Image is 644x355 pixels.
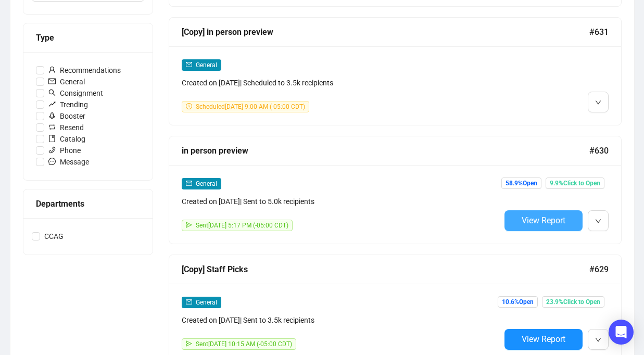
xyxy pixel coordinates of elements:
[589,144,609,157] span: #630
[196,340,292,348] span: Sent [DATE] 10:15 AM (-05:00 CDT)
[169,136,622,244] a: in person preview#630mailGeneralCreated on [DATE]| Sent to 5.0k recipientssendSent[DATE] 5:17 PM ...
[595,99,601,106] span: down
[48,135,56,142] span: book
[44,87,107,99] span: Consignment
[48,158,56,165] span: message
[44,133,90,145] span: Catalog
[44,110,90,122] span: Booster
[44,122,88,133] span: Resend
[48,66,56,73] span: user
[498,296,538,308] span: 10.6% Open
[186,103,192,109] span: clock-circle
[186,61,192,68] span: mail
[196,180,217,187] span: General
[44,65,125,76] span: Recommendations
[501,177,541,189] span: 58.9% Open
[595,337,601,343] span: down
[48,100,56,108] span: rise
[186,180,192,186] span: mail
[44,76,89,87] span: General
[589,263,609,276] span: #629
[186,222,192,228] span: send
[546,177,604,189] span: 9.9% Click to Open
[36,31,140,44] div: Type
[182,26,589,39] div: [Copy] in person preview
[196,299,217,306] span: General
[169,17,622,125] a: [Copy] in person preview#631mailGeneralCreated on [DATE]| Scheduled to 3.5k recipientsclock-circl...
[44,156,93,168] span: Message
[522,334,565,344] span: View Report
[609,320,634,345] div: Open Intercom Messenger
[182,77,500,88] div: Created on [DATE] | Scheduled to 3.5k recipients
[182,144,589,157] div: in person preview
[48,78,56,85] span: mail
[44,145,85,156] span: Phone
[595,218,601,224] span: down
[40,231,68,242] span: CCAG
[48,89,56,96] span: search
[182,314,500,326] div: Created on [DATE] | Sent to 3.5k recipients
[48,112,56,119] span: rocket
[589,26,609,39] span: #631
[196,103,305,110] span: Scheduled [DATE] 9:00 AM (-05:00 CDT)
[186,299,192,305] span: mail
[542,296,604,308] span: 23.9% Click to Open
[196,61,217,69] span: General
[522,215,565,225] span: View Report
[36,197,140,210] div: Departments
[182,263,589,276] div: [Copy] Staff Picks
[44,99,92,110] span: Trending
[186,340,192,347] span: send
[182,196,500,207] div: Created on [DATE] | Sent to 5.0k recipients
[504,329,583,350] button: View Report
[48,146,56,154] span: phone
[196,222,288,229] span: Sent [DATE] 5:17 PM (-05:00 CDT)
[48,123,56,131] span: retweet
[504,210,583,231] button: View Report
